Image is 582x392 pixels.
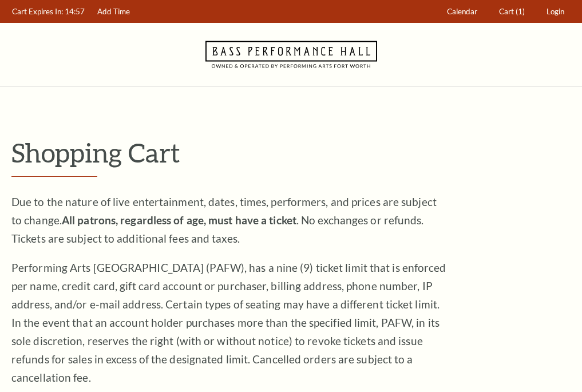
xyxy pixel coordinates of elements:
[499,7,514,16] span: Cart
[11,138,571,167] p: Shopping Cart
[541,1,570,23] a: Login
[92,1,136,23] a: Add Time
[62,213,296,227] strong: All patrons, regardless of age, must have a ticket
[11,259,446,387] p: Performing Arts [GEOGRAPHIC_DATA] (PAFW), has a nine (9) ticket limit that is enforced per name, ...
[442,1,483,23] a: Calendar
[65,7,85,16] span: 14:57
[11,195,437,245] span: Due to the nature of live entertainment, dates, times, performers, and prices are subject to chan...
[12,7,63,16] span: Cart Expires In:
[447,7,477,16] span: Calendar
[516,7,525,16] span: (1)
[547,7,564,16] span: Login
[494,1,530,23] a: Cart (1)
